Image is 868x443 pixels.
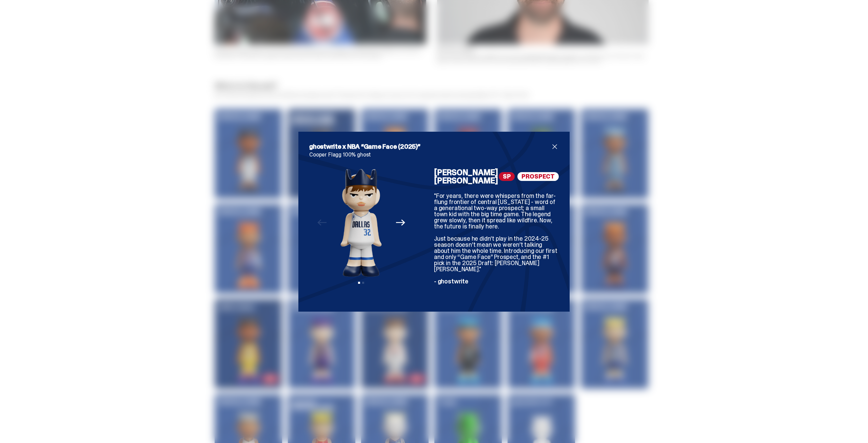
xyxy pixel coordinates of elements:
[358,282,360,284] button: View slide 1
[318,168,405,277] img: NBA%20Game%20Face%20-%20Website%20Archive.275.png
[309,143,551,151] h2: ghostwrite x NBA “Game Face (2025)”
[499,172,515,181] span: SP
[393,215,408,230] button: Next
[309,152,559,158] p: Cooper Flagg 100% ghost
[551,143,559,151] button: close
[434,168,499,185] h4: [PERSON_NAME] [PERSON_NAME]
[362,282,364,284] button: View slide 2
[434,193,559,301] div: "For years, there were whispers from the far-flung frontier of central [US_STATE] - word of a gen...
[517,172,559,181] span: PROSPECT
[434,277,468,285] span: - ghostwrite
